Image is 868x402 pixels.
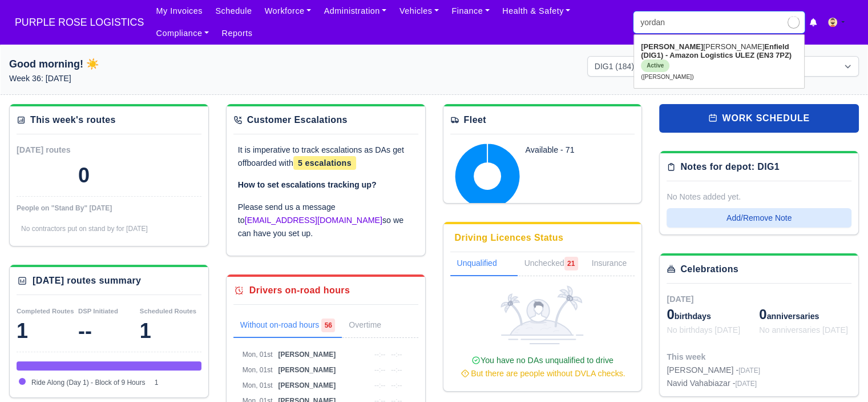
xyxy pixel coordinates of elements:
div: [DATE] routes summary [33,274,141,288]
small: DSP Initiated [78,308,118,315]
small: Completed Routes [17,308,74,315]
a: [PERSON_NAME][PERSON_NAME]Enfield (DIG1) - Amazon Logistics ULEZ (EN3 7PZ) Active ([PERSON_NAME]) [634,38,804,85]
div: Notes for depot: DIG1 [680,160,780,174]
p: How to set escalations tracking up? [238,178,414,192]
div: Customer Escalations [247,113,348,127]
span: Mon, 01st [243,381,273,389]
span: --:-- [374,366,385,374]
a: Reports [215,22,259,45]
div: This week's routes [30,113,116,127]
small: ([PERSON_NAME]) [641,74,693,80]
div: 0 [78,164,90,187]
button: Add/Remove Note [667,208,851,228]
div: Celebrations [680,262,738,276]
small: Scheduled Routes [140,308,196,315]
span: --:-- [391,381,402,389]
td: 1 [152,375,201,391]
span: --:-- [391,366,402,374]
div: Available - 71 [526,144,618,157]
span: Active [641,59,669,72]
span: Mon, 01st [243,366,273,374]
p: Please send us a message to so we can have you set up. [238,201,414,240]
a: Without on-road hours [233,314,342,338]
span: --:-- [391,351,402,359]
iframe: Chat Widget [663,270,868,402]
div: 1 [140,320,201,343]
div: [DATE] routes [17,144,109,157]
strong: [PERSON_NAME] [641,42,703,51]
div: -- [78,320,140,343]
a: PURPLE ROSE LOGISTICS [9,11,150,34]
div: You have no DAs unqualified to drive [455,354,631,380]
a: Unchecked [518,252,585,276]
span: No contractors put on stand by for [DATE] [21,225,148,233]
div: Ride Along (Day 1) - Block of 9 Hours [17,361,201,371]
input: Search... [633,11,805,33]
span: --:-- [374,351,385,359]
div: No Notes added yet. [667,190,851,204]
strong: Enfield (DIG1) - Amazon Logistics ULEZ (EN3 7PZ) [641,42,792,59]
a: work schedule [659,104,859,133]
span: --:-- [374,381,385,389]
a: Insurance [585,252,647,276]
span: [PERSON_NAME] [278,381,336,389]
a: [EMAIL_ADDRESS][DOMAIN_NAME] [245,216,382,225]
div: People on "Stand By" [DATE] [17,204,201,213]
div: 1 [17,320,78,343]
p: It is imperative to track escalations as DAs get offboarded with [238,144,414,170]
h1: Good morning! ☀️ [9,56,281,72]
span: Mon, 01st [243,351,273,359]
div: Fleet [464,113,486,127]
a: Compliance [150,22,215,45]
span: 56 [321,319,335,332]
span: Ride Along (Day 1) - Block of 9 Hours [31,379,145,387]
span: 21 [564,257,578,270]
div: Drivers on-road hours [249,284,350,297]
div: Driving Licences Status [455,231,564,245]
a: Overtime [342,314,404,338]
a: Unqualified [450,252,518,276]
p: Week 36: [DATE] [9,72,281,85]
span: [PERSON_NAME] [278,351,336,359]
div: But there are people without DVLA checks. [455,367,631,380]
span: [PERSON_NAME] [278,366,336,374]
span: 5 escalations [293,156,356,170]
